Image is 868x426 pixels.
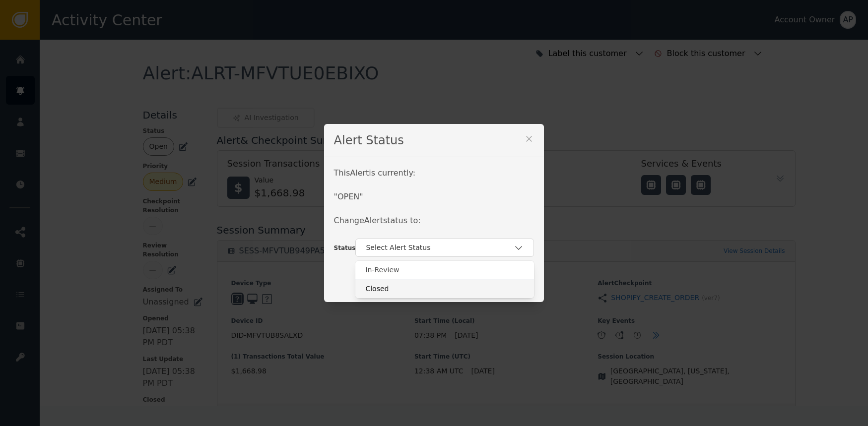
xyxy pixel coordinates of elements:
span: " OPEN " [334,192,363,201]
div: Alert Status [324,124,544,157]
button: Select Alert Status [355,239,534,257]
div: In-Review [365,265,524,275]
div: Closed [365,284,524,294]
div: Select Alert Status [355,261,534,298]
span: Change Alert status to: [334,216,421,225]
div: Select Alert Status [366,243,514,253]
span: This Alert is currently: [334,168,416,178]
span: Status [334,244,356,251]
